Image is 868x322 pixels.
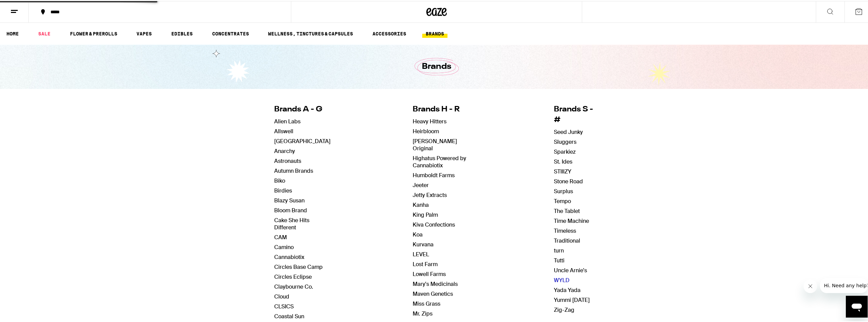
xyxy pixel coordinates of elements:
a: Kiva Confections [413,220,455,227]
a: WELLNESS, TINCTURES & CAPSULES [265,29,356,37]
a: Heavy Hitters [413,117,446,124]
a: HOME [3,29,22,37]
a: Anarchy [274,147,295,154]
a: King Palm [413,210,438,217]
iframe: Message from company [820,277,868,292]
a: CLSICS [274,302,294,309]
a: [PERSON_NAME] Original [413,137,457,151]
a: Kanha [413,200,429,208]
a: EDIBLES [168,29,196,37]
a: Tempo [554,197,571,204]
a: Time Machine [554,216,589,224]
a: Cake She Hits Different [274,216,309,230]
a: Jeeter [413,181,429,188]
h4: Brands H - R [413,103,472,114]
a: FLOWER & PREROLLS [67,29,121,37]
a: Yummi [DATE] [554,295,590,303]
a: Blazy Susan [274,196,305,203]
a: Koa [413,230,423,237]
h1: Brands [422,60,451,72]
a: Allswell [274,127,293,134]
a: Biko [274,176,285,183]
h4: Brands S - # [554,103,599,124]
a: Alien Labs [274,117,300,124]
a: The Tablet [554,206,580,214]
a: Humboldt Farms [413,171,455,178]
a: Bloom Brand [274,206,307,213]
a: Claybourne Co. [274,282,313,289]
a: Sluggers [554,137,576,144]
a: CAM [274,233,287,240]
a: ACCESSORIES [369,29,410,37]
a: Stone Road [554,177,583,184]
a: Sparkiez [554,147,576,154]
a: Mary's Medicinals [413,279,458,287]
a: Zig-Zag [554,305,574,312]
a: Traditional [554,236,580,243]
span: Hi. Need any help? [4,5,49,10]
a: Camino [274,243,294,250]
a: SALE [35,29,54,37]
a: [GEOGRAPHIC_DATA] [274,137,330,144]
a: Tutti [554,256,564,263]
a: Birdies [274,186,292,193]
a: STIIIZY [554,167,571,174]
a: Yada Yada [554,286,580,293]
a: Kurvana [413,240,433,247]
a: Cloud [274,292,289,299]
a: turn [554,246,564,253]
a: Astronauts [274,156,301,164]
a: LEVEL [413,250,429,257]
a: Timeless [554,226,576,233]
a: Circles Eclipse [274,272,312,279]
a: WYLD [554,276,570,283]
a: Maven Genetics [413,289,453,296]
a: CONCENTRATES [209,29,252,37]
a: Circles Base Camp [274,262,323,270]
a: St. Ides [554,157,572,164]
a: Uncle Arnie's [554,266,587,273]
a: Surplus [554,187,573,194]
a: Heirbloom [413,127,439,134]
a: Jetty Extracts [413,190,447,198]
iframe: Close message [804,278,817,292]
a: Coastal Sun [274,312,304,319]
a: BRANDS [422,29,447,37]
a: Cannabiotix [274,252,304,260]
a: Seed Junky [554,127,583,135]
a: Mr. Zips [413,309,432,316]
a: VAPES [133,29,155,37]
a: Autumn Brands [274,166,313,173]
a: Lowell Farms [413,270,446,277]
a: Highatus Powered by Cannabiotix [413,154,466,168]
a: Miss Grass [413,299,440,306]
a: Lost Farm [413,260,438,267]
iframe: Button to launch messaging window [846,295,868,317]
h4: Brands A - G [274,103,330,114]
